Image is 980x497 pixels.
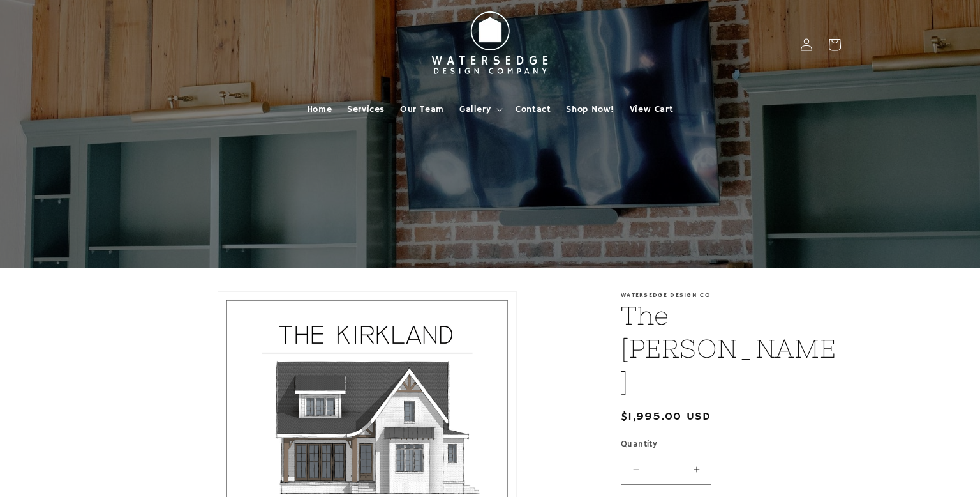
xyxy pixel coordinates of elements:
[621,438,841,451] label: Quantity
[307,103,332,115] span: Home
[339,96,392,123] a: Services
[621,291,841,299] p: Watersedge Design Co
[630,103,673,115] span: View Cart
[459,103,491,115] span: Gallery
[392,96,452,123] a: Our Team
[508,96,558,123] a: Contact
[299,96,339,123] a: Home
[400,103,444,115] span: Our Team
[566,103,614,115] span: Shop Now!
[420,5,560,84] img: Watersedge Design Co
[516,103,551,115] span: Contact
[621,408,711,425] span: $1,995.00 USD
[621,299,841,399] h1: The [PERSON_NAME]
[558,96,621,123] a: Shop Now!
[622,96,681,123] a: View Cart
[347,103,385,115] span: Services
[452,96,508,123] summary: Gallery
